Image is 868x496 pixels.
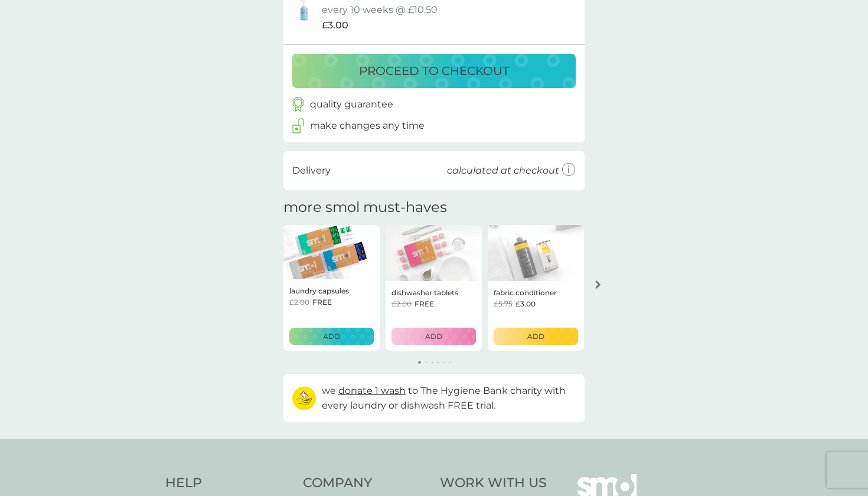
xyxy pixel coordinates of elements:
button: ADD [494,328,578,345]
p: proceed to checkout [359,61,509,80]
span: £2.00 [391,298,412,309]
p: every 10 weeks @ £10.50 [322,2,438,18]
span: FREE [415,298,434,309]
p: fabric conditioner [494,287,557,298]
p: make changes any time [310,118,425,133]
h4: Help [165,474,291,492]
p: calculated at checkout [447,163,559,178]
h4: Company [303,474,429,492]
span: FREE [312,296,332,308]
p: we to The Hygiene Bank charity with every laundry or dishwash FREE trial. [322,383,576,413]
p: ADD [527,331,544,342]
span: £3.00 [515,298,536,309]
p: ADD [323,331,340,342]
span: donate 1 wash [338,385,406,396]
button: ADD [289,328,374,345]
p: laundry capsules [289,285,349,296]
p: dishwasher tablets [391,287,458,298]
p: quality guarantee [310,97,393,112]
span: £2.00 [289,296,309,308]
button: ADD [391,328,476,345]
h2: more smol must-haves [283,199,447,216]
p: ADD [425,331,442,342]
span: £3.00 [322,18,348,33]
p: Delivery [292,163,331,178]
span: £5.75 [494,298,513,309]
h4: Work With Us [440,474,547,492]
button: proceed to checkout [292,54,576,88]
